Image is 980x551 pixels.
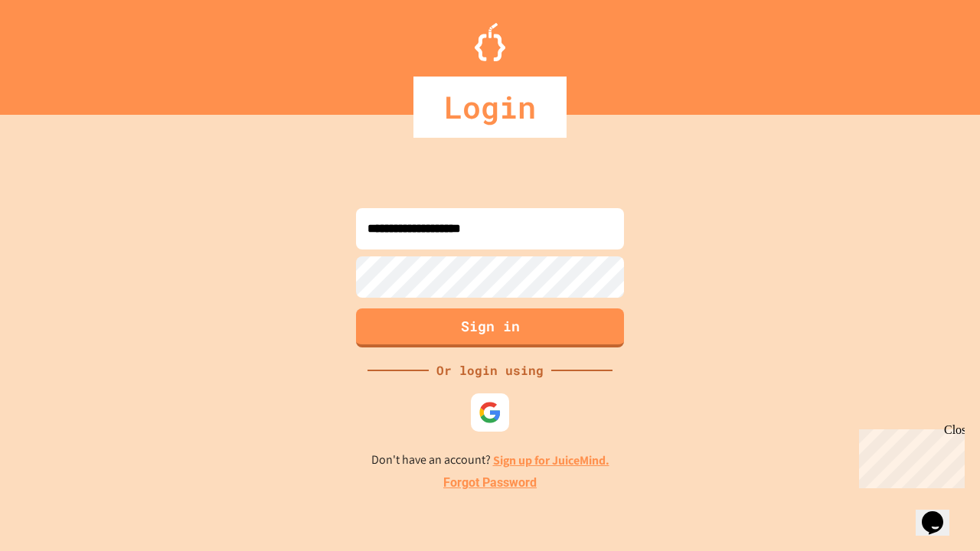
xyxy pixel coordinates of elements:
img: Logo.svg [475,23,505,61]
img: google-icon.svg [479,401,501,424]
iframe: chat widget [916,490,965,536]
button: Sign in [356,308,624,347]
iframe: chat widget [853,423,965,488]
p: Don't have an account? [371,451,609,470]
div: Login [413,77,567,138]
a: Sign up for JuiceMind. [493,452,609,468]
div: Or login using [429,361,551,380]
a: Forgot Password [443,474,537,492]
div: Chat with us now!Close [6,6,106,97]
